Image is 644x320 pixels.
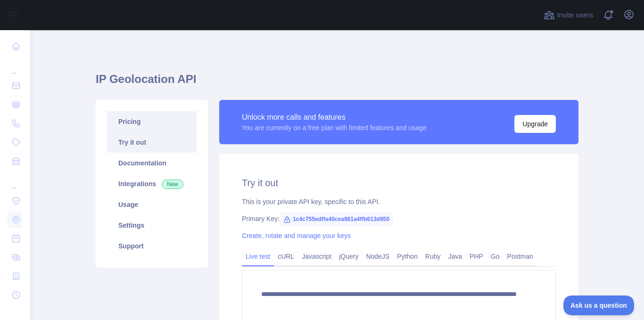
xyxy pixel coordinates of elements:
[298,249,335,264] a: Javascript
[242,112,427,123] div: Unlock more calls and features
[107,132,197,153] a: Try it out
[542,8,595,23] button: Invite users
[96,72,578,94] h1: IP Geolocation API
[107,215,197,236] a: Settings
[242,232,351,239] a: Create, rotate and manage your keys
[445,249,466,264] a: Java
[162,180,183,189] span: New
[8,172,23,190] div: ...
[504,249,537,264] a: Postman
[280,212,393,226] span: 1c4c755edffa40cea981a4ffb613d950
[487,249,504,264] a: Go
[421,249,445,264] a: Ruby
[107,236,197,256] a: Support
[242,176,556,189] h2: Try it out
[242,197,556,206] div: This is your private API key, specific to this API.
[393,249,421,264] a: Python
[107,111,197,132] a: Pricing
[274,249,298,264] a: cURL
[8,57,23,75] div: ...
[557,10,593,21] span: Invite users
[242,123,427,132] div: You are currently on a free plan with limited features and usage
[362,249,393,264] a: NodeJS
[242,214,556,223] div: Primary Key:
[335,249,362,264] a: jQuery
[107,194,197,215] a: Usage
[107,153,197,173] a: Documentation
[514,115,556,133] button: Upgrade
[563,295,635,315] iframe: Toggle Customer Support
[242,249,274,264] a: Live test
[107,173,197,194] a: Integrations New
[466,249,487,264] a: PHP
